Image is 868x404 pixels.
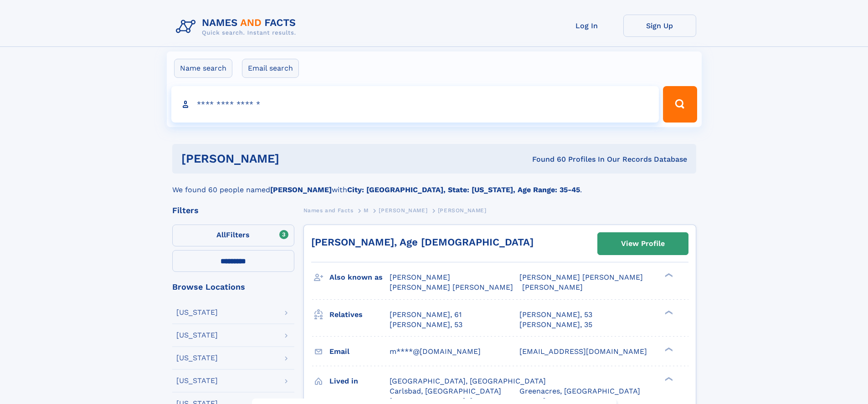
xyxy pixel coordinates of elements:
input: search input [171,86,659,123]
label: Filters [172,225,294,246]
a: [PERSON_NAME], 53 [390,320,462,330]
a: [PERSON_NAME], Age [DEMOGRAPHIC_DATA] [311,236,534,248]
span: M [364,207,369,214]
b: City: [GEOGRAPHIC_DATA], State: [US_STATE], Age Range: 35-45 [347,185,580,194]
div: We found 60 people named with . [172,174,696,195]
div: [US_STATE] [176,377,218,384]
h3: Also known as [329,270,390,285]
div: ❯ [663,309,673,315]
span: [PERSON_NAME] [390,273,450,281]
div: Filters [172,206,294,215]
label: Name search [174,59,232,78]
div: ❯ [663,346,673,352]
span: [PERSON_NAME] [522,283,583,291]
h3: Lived in [329,373,390,389]
span: Carlsbad, [GEOGRAPHIC_DATA] [390,387,501,395]
div: ❯ [663,272,673,278]
div: [US_STATE] [176,309,218,316]
a: [PERSON_NAME] [379,205,427,216]
a: [PERSON_NAME], 53 [519,310,592,320]
div: View Profile [621,233,665,254]
label: Email search [242,59,299,78]
div: ❯ [663,376,673,382]
img: Logo Names and Facts [172,15,303,39]
div: Found 60 Profiles In Our Records Database [406,154,687,164]
div: [US_STATE] [176,354,218,362]
span: Greenacres, [GEOGRAPHIC_DATA] [519,387,640,395]
span: [PERSON_NAME] [PERSON_NAME] [519,273,643,281]
a: M [364,205,369,216]
span: [EMAIL_ADDRESS][DOMAIN_NAME] [519,347,647,356]
div: Browse Locations [172,283,294,291]
span: [PERSON_NAME] [438,207,487,214]
button: Search Button [663,86,697,123]
h3: Email [329,344,390,359]
b: [PERSON_NAME] [270,185,332,194]
span: [GEOGRAPHIC_DATA], [GEOGRAPHIC_DATA] [390,377,546,385]
span: All [216,230,226,239]
span: [PERSON_NAME] [PERSON_NAME] [390,283,513,291]
a: View Profile [598,233,688,255]
a: [PERSON_NAME], 61 [390,310,462,320]
div: [US_STATE] [176,332,218,339]
a: [PERSON_NAME], 35 [519,320,592,330]
a: Names and Facts [303,205,354,216]
h1: [PERSON_NAME] [181,153,406,164]
span: [PERSON_NAME] [379,207,427,214]
a: Sign Up [623,15,696,37]
a: Log In [550,15,623,37]
h3: Relatives [329,307,390,322]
